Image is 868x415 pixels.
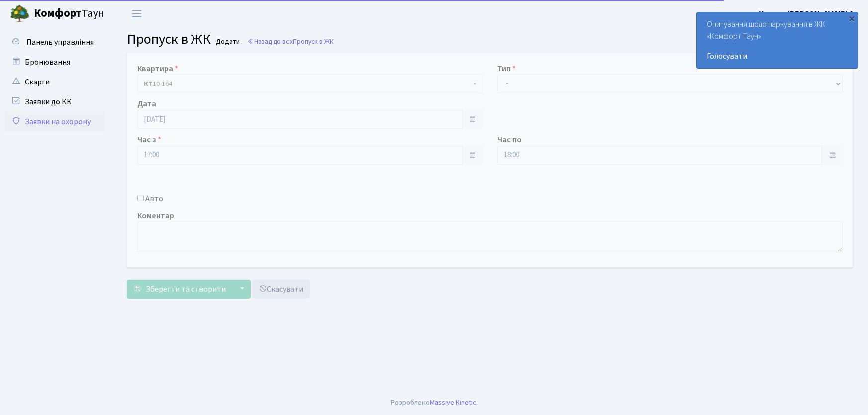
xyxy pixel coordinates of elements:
[759,8,856,20] a: Цитрус [PERSON_NAME] А.
[137,98,156,110] label: Дата
[497,134,522,146] label: Час по
[137,210,174,222] label: Коментар
[430,397,476,408] a: Massive Kinetic
[293,37,334,46] span: Пропуск в ЖК
[144,79,153,89] b: КТ
[5,92,104,112] a: Заявки до КК
[5,52,104,72] a: Бронювання
[5,112,104,132] a: Заявки на охорону
[252,280,310,299] a: Скасувати
[137,134,161,146] label: Час з
[5,32,104,52] a: Панель управління
[137,75,482,93] span: <b>КТ</b>&nbsp;&nbsp;&nbsp;&nbsp;10-164
[847,13,857,23] div: ×
[34,5,82,21] b: Комфорт
[127,29,211,49] span: Пропуск в ЖК
[759,8,856,19] b: Цитрус [PERSON_NAME] А.
[247,37,334,46] a: Назад до всіхПропуск в ЖК
[137,63,178,75] label: Квартира
[391,397,478,408] div: Розроблено .
[10,4,30,24] img: logo.png
[707,50,848,62] a: Голосувати
[5,72,104,92] a: Скарги
[144,79,470,89] span: <b>КТ</b>&nbsp;&nbsp;&nbsp;&nbsp;10-164
[26,37,94,48] span: Панель управління
[127,280,232,299] button: Зберегти та створити
[145,193,163,205] label: Авто
[497,63,516,75] label: Тип
[146,284,226,295] span: Зберегти та створити
[34,5,104,22] span: Таун
[214,38,243,46] small: Додати .
[697,12,858,68] div: Опитування щодо паркування в ЖК «Комфорт Таун»
[124,5,149,22] button: Переключити навігацію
